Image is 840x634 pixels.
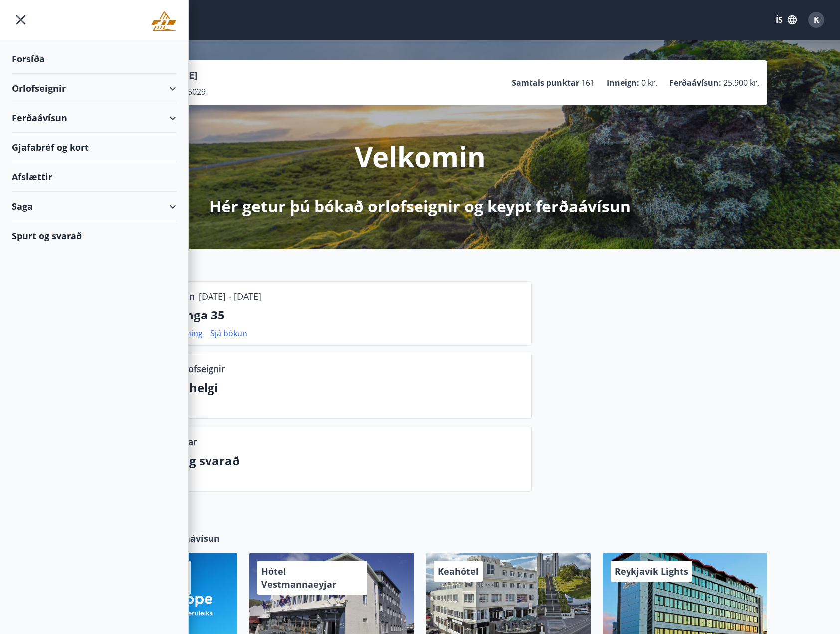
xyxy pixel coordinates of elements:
span: 161 [581,77,595,88]
span: 0 kr. [641,77,657,88]
img: union_logo [151,11,176,31]
p: Samtals punktar [512,77,579,88]
span: Keahótel [438,565,479,577]
button: ÍS [770,11,802,29]
button: K [804,8,828,32]
p: Ferðaávísun : [669,77,721,88]
span: Hótel Vestmannaeyjar [261,565,336,590]
div: Ferðaávísun [12,103,176,133]
p: Næstu helgi [146,379,523,396]
p: Giljatunga 35 [146,307,523,323]
a: Sjá bókun [210,328,247,339]
span: 25.900 kr. [723,77,759,88]
div: Forsíða [12,44,176,74]
button: menu [12,11,30,29]
span: Reykjavík Lights [615,565,688,577]
div: Gjafabréf og kort [12,133,176,162]
p: Hér getur þú bókað orlofseignir og keypt ferðaávísun [210,195,630,217]
div: Spurt og svarað [12,221,176,250]
p: Velkomin [355,137,486,175]
div: Saga [12,192,176,221]
p: Spurt og svarað [146,452,523,469]
p: [DATE] - [DATE] [199,290,261,303]
div: Afslættir [12,162,176,192]
span: K [814,14,819,25]
div: Orlofseignir [12,74,176,103]
p: Inneign : [607,77,639,88]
